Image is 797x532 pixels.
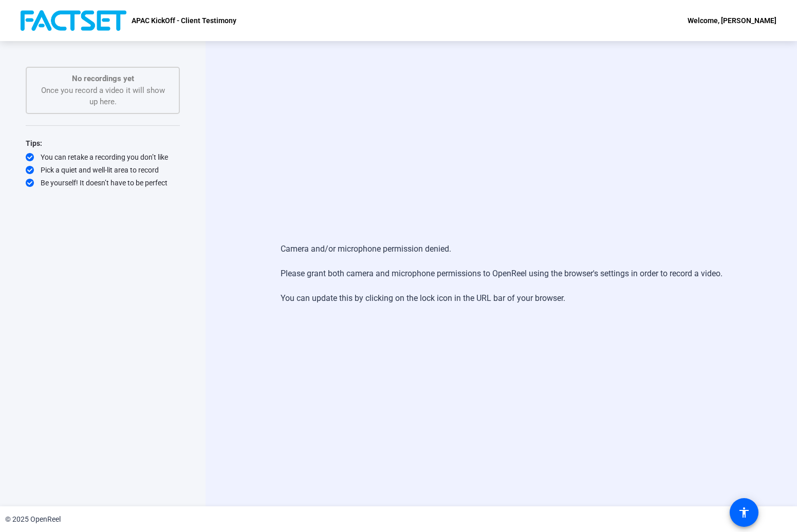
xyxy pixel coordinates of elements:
div: Tips: [26,137,180,149]
div: Camera and/or microphone permission denied. Please grant both camera and microphone permissions t... [281,233,722,315]
mat-icon: accessibility [738,506,750,519]
div: Welcome, [PERSON_NAME] [688,14,776,27]
div: Be yourself! It doesn’t have to be perfect [26,178,180,188]
div: You can retake a recording you don’t like [26,152,180,162]
p: APAC KickOff - Client Testimony [132,14,236,27]
img: OpenReel logo [21,10,126,31]
div: Once you record a video it will show up here. [37,73,169,108]
p: No recordings yet [37,73,169,85]
div: Pick a quiet and well-lit area to record [26,165,180,175]
div: © 2025 OpenReel [5,514,61,525]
